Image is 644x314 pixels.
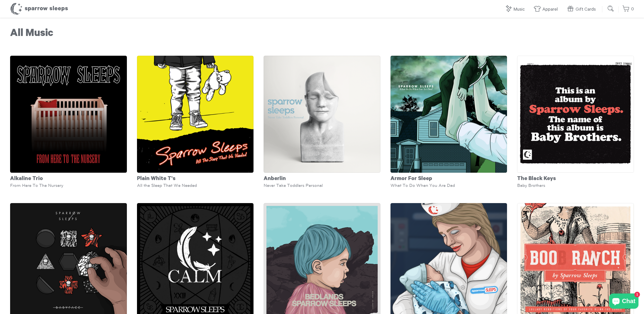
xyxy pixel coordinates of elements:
[137,183,254,188] div: All the Sleep That We Needed
[622,4,634,15] a: 0
[264,56,380,188] a: Anberlin Never Take Toddlers Personal
[264,56,380,173] img: SS-NeverTakeToddlersPersonal-Cover-1600x1600_grande.png
[534,4,560,15] a: Apparel
[137,56,254,188] a: Plain White T's All the Sleep That We Needed
[606,4,616,14] input: Submit
[264,183,380,188] div: Never Take Toddlers Personal
[517,173,634,183] div: The Black Keys
[137,173,254,183] div: Plain White T's
[517,183,634,188] div: Baby Brothers
[567,4,598,15] a: Gift Cards
[390,183,507,188] div: What To Do When You Are Dad
[517,56,634,173] img: SparrowSleeps-TheBlackKeys-BabyBrothers-Cover_grande.png
[10,56,127,173] img: SS-FromHereToTheNursery-cover-1600x1600_grande.png
[505,4,527,15] a: Music
[10,173,127,183] div: Alkaline Trio
[10,28,634,41] h1: All Music
[137,56,254,173] img: SparrowSleeps-PlainWhiteT_s-AllTheSleepThatWeNeeded-Cover_grande.png
[10,56,127,188] a: Alkaline Trio From Here To The Nursery
[264,173,380,183] div: Anberlin
[390,173,507,183] div: Armor For Sleep
[10,3,68,15] h1: Sparrow Sleeps
[390,56,507,173] img: ArmorForSleep-WhatToDoWhenYouAreDad-Cover-SparrowSleeps_grande.png
[517,56,634,188] a: The Black Keys Baby Brothers
[608,293,640,310] inbox-online-store-chat: Shopify online store chat
[10,183,127,188] div: From Here To The Nursery
[390,56,507,188] a: Armor For Sleep What To Do When You Are Dad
